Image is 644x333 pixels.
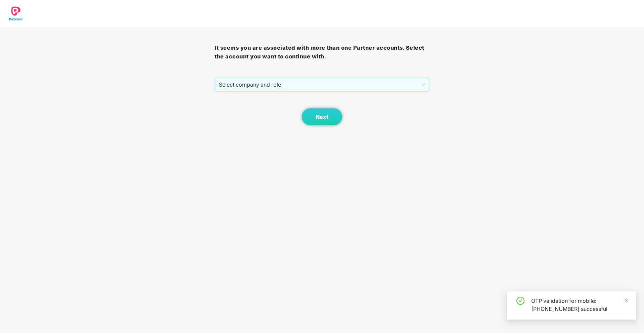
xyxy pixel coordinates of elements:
[215,44,429,61] h3: It seems you are associated with more than one Partner accounts. Select the account you want to c...
[316,114,328,120] span: Next
[624,298,629,303] span: close
[516,297,524,305] span: check-circle
[531,297,628,313] div: OTP validation for mobile: [PHONE_NUMBER] successful
[302,108,342,125] button: Next
[219,78,425,91] span: Select company and role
